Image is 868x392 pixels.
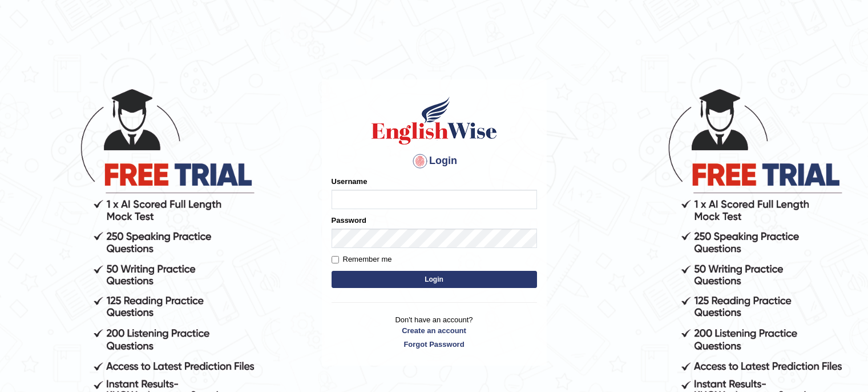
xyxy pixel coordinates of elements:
a: Create an account [332,325,537,336]
label: Remember me [332,254,392,265]
h4: Login [332,152,537,170]
label: Username [332,176,368,187]
a: Forgot Password [332,339,537,350]
img: Logo of English Wise sign in for intelligent practice with AI [369,95,499,146]
input: Remember me [332,256,339,263]
label: Password [332,215,366,226]
p: Don't have an account? [332,314,537,350]
button: Login [332,271,537,288]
